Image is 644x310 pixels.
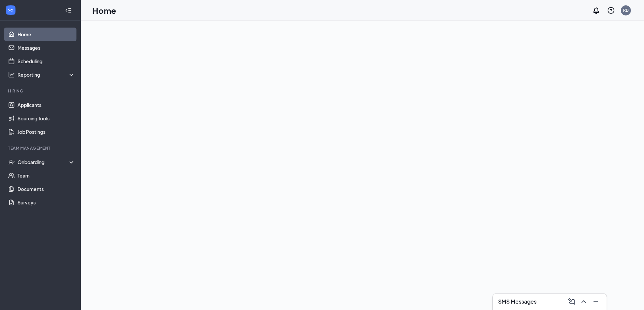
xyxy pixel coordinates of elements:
[92,5,116,16] h1: Home
[8,71,15,78] svg: Analysis
[18,196,75,209] a: Surveys
[498,298,537,305] h3: SMS Messages
[65,7,72,14] svg: Collapse
[18,169,75,182] a: Team
[568,298,576,306] svg: ComposeMessage
[18,54,75,68] a: Scheduling
[8,88,74,94] div: Hiring
[566,296,577,307] button: ComposeMessage
[8,145,74,151] div: Team Management
[592,298,600,306] svg: Minimize
[18,182,75,196] a: Documents
[18,71,75,78] div: Reporting
[623,7,629,13] div: RB
[578,296,589,307] button: ChevronUp
[592,6,600,14] svg: Notifications
[18,41,75,54] a: Messages
[7,7,14,13] svg: WorkstreamLogo
[590,296,601,307] button: Minimize
[18,125,75,139] a: Job Postings
[8,159,15,165] svg: UserCheck
[18,98,75,112] a: Applicants
[18,28,75,41] a: Home
[580,298,588,306] svg: ChevronUp
[18,159,69,165] div: Onboarding
[607,6,615,14] svg: QuestionInfo
[18,112,75,125] a: Sourcing Tools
